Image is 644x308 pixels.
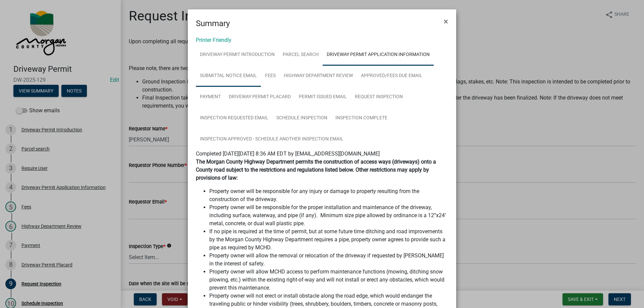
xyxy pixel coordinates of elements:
[196,108,272,129] a: Inspection Requested Email
[209,187,448,203] li: Property owner will be responsible for any injury or damage to property resulting from the constr...
[279,44,323,66] a: Parcel search
[196,129,347,150] a: Inspection Approved - Schedule Another Inspection Email
[444,17,448,26] span: ×
[295,86,351,108] a: Permit Issued Email
[196,150,380,157] span: Completed [DATE][DATE] 8:36 AM EDT by [EMAIL_ADDRESS][DOMAIN_NAME]
[209,228,448,252] li: If no pipe is required at the time of permit, but at some future time ditching and road improveme...
[209,252,448,268] li: Property owner will allow the removal or relocation of the driveway if requested by [PERSON_NAME]...
[209,268,448,292] li: Property owner will allow MCHD access to perform maintenance functions (mowing, ditching snow plo...
[196,37,231,43] a: Printer Friendly
[357,65,426,87] a: Approved/Fees Due Email
[196,65,261,87] a: Submittal Notice Email
[261,65,280,87] a: Fees
[438,12,453,31] button: Close
[196,159,436,181] strong: The Morgan County Highway Department permits the construction of access ways (driveways) onto a C...
[280,65,357,87] a: Highway Department Review
[351,86,407,108] a: Request Inspection
[209,203,448,228] li: Property owner will be responsible for the proper installation and maintenance of the driveway, i...
[272,108,331,129] a: Schedule Inspection
[196,86,225,108] a: Payment
[196,44,279,66] a: Driveway Permit Introduction
[225,86,295,108] a: Driveway Permit Placard
[331,108,391,129] a: Inspection Complete
[323,44,434,66] a: Driveway Permit Application Information
[196,17,230,29] h4: Summary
